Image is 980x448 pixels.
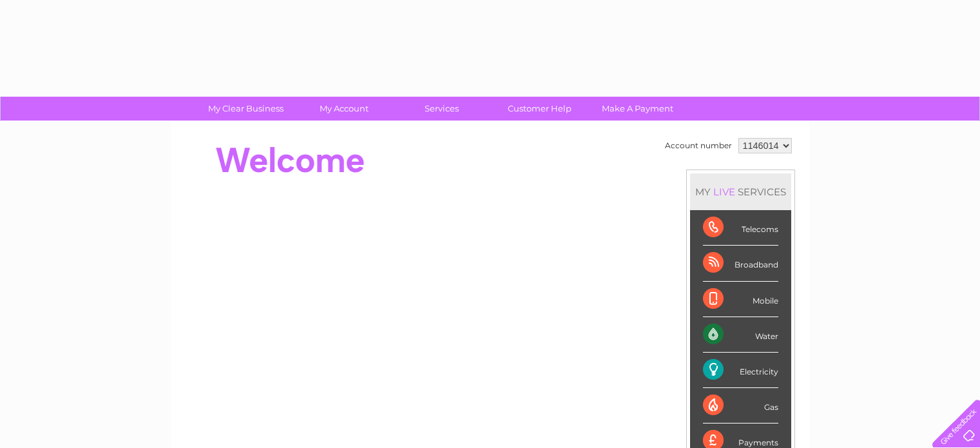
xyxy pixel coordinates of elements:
div: Electricity [703,353,778,388]
a: Make A Payment [584,97,691,121]
a: My Account [291,97,397,121]
div: LIVE [711,186,738,198]
a: Customer Help [486,97,593,121]
div: MY SERVICES [690,173,791,210]
a: My Clear Business [193,97,299,121]
div: Gas [703,388,778,424]
div: Broadband [703,246,778,281]
div: Water [703,317,778,353]
div: Telecoms [703,210,778,246]
td: Account number [662,135,735,157]
div: Mobile [703,282,778,317]
a: Services [389,97,495,121]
